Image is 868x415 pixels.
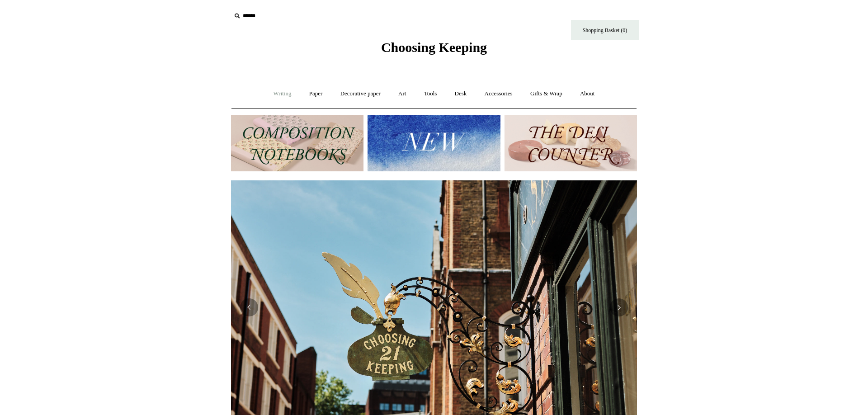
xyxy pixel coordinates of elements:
img: The Deli Counter [505,115,637,171]
a: Paper [301,82,331,106]
a: Decorative paper [332,82,389,106]
a: Tools [416,82,445,106]
a: Choosing Keeping [381,47,487,53]
img: 202302 Composition ledgers.jpg__PID:69722ee6-fa44-49dd-a067-31375e5d54ec [231,115,363,171]
button: Next [610,298,628,316]
img: New.jpg__PID:f73bdf93-380a-4a35-bcfe-7823039498e1 [368,115,500,171]
a: Art [390,82,414,106]
a: Accessories [476,82,521,106]
a: Desk [447,82,475,106]
button: Previous [240,298,258,316]
span: Choosing Keeping [381,40,487,55]
a: Gifts & Wrap [522,82,571,106]
a: Shopping Basket (0) [571,20,639,40]
a: Writing [265,82,300,106]
a: About [572,82,603,106]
